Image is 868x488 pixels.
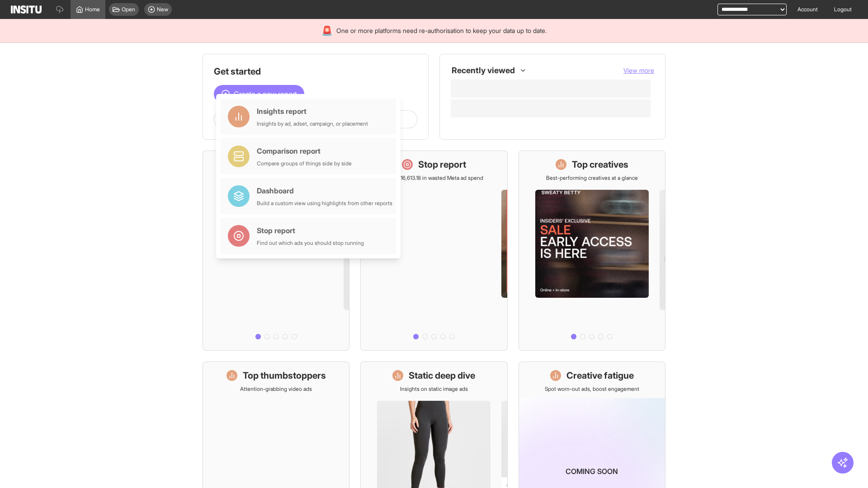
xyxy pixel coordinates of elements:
[257,239,364,247] div: Find out which ads you should stop running
[257,106,368,117] div: Insights report
[384,174,483,182] p: Save £16,613.18 in wasted Meta ad spend
[623,66,654,74] span: View more
[400,385,468,393] p: Insights on static image ads
[214,85,304,103] button: Create a new report
[257,120,368,127] div: Insights by ad, adset, campaign, or placement
[336,26,547,35] span: One or more platforms need re-authorisation to keep your data up to date.
[257,145,352,156] div: Comparison report
[257,200,392,207] div: Build a custom view using highlights from other reports
[519,150,665,351] a: Top creativesBest-performing creatives at a glance
[240,385,312,393] p: Attention-grabbing video ads
[11,5,42,14] img: Logo
[243,369,326,382] h1: Top thumbstoppers
[157,6,168,13] span: New
[203,150,349,351] a: What's live nowSee all active ads instantly
[623,66,654,75] button: View more
[409,369,475,382] h1: Static deep dive
[418,158,466,171] h1: Stop report
[321,24,333,37] div: 🚨
[234,89,297,99] span: Create a new report
[546,174,638,182] p: Best-performing creatives at a glance
[257,185,392,196] div: Dashboard
[85,6,100,13] span: Home
[360,150,507,351] a: Stop reportSave £16,613.18 in wasted Meta ad spend
[257,160,352,167] div: Compare groups of things side by side
[122,6,135,13] span: Open
[257,225,364,236] div: Stop report
[214,65,417,78] h1: Get started
[572,158,628,171] h1: Top creatives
